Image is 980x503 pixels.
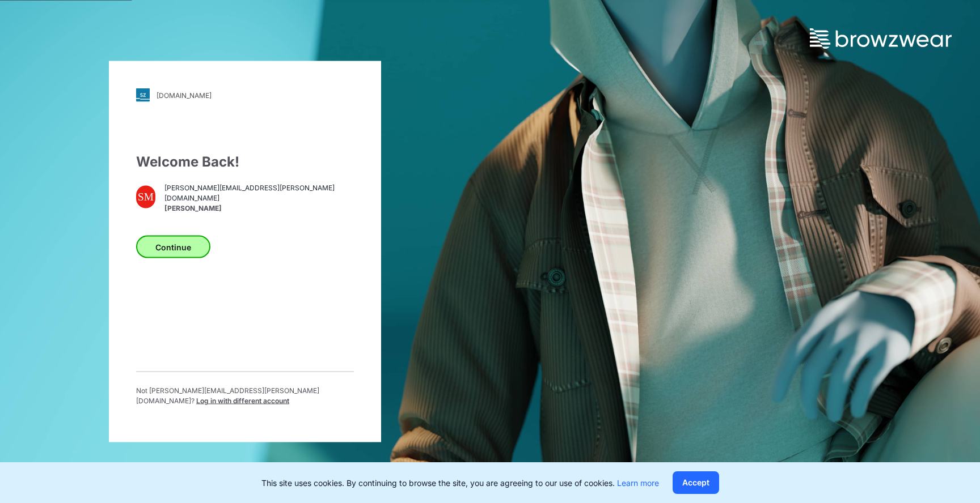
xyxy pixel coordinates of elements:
p: Not [PERSON_NAME][EMAIL_ADDRESS][PERSON_NAME][DOMAIN_NAME] ? [136,386,354,406]
p: This site uses cookies. By continuing to browse the site, you are agreeing to our use of cookies. [261,477,659,489]
div: Welcome Back! [136,152,354,172]
button: Accept [673,471,719,494]
span: [PERSON_NAME] [164,203,354,213]
img: svg+xml;base64,PHN2ZyB3aWR0aD0iMjgiIGhlaWdodD0iMjgiIHZpZXdCb3g9IjAgMCAyOCAyOCIgZmlsbD0ibm9uZSIgeG... [136,88,150,102]
a: [DOMAIN_NAME] [136,88,354,102]
div: [DOMAIN_NAME] [157,91,212,99]
a: Learn more [617,478,659,488]
span: [PERSON_NAME][EMAIL_ADDRESS][PERSON_NAME][DOMAIN_NAME] [164,182,354,203]
div: SM [136,186,155,208]
button: Continue [136,236,210,258]
span: Log in with different account [196,397,289,405]
img: browzwear-logo.73288ffb.svg [810,28,952,49]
